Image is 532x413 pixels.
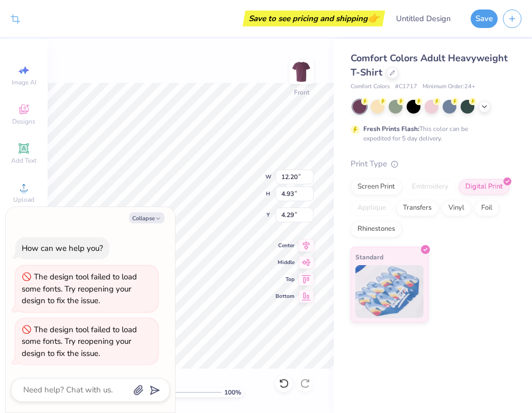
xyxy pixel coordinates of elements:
[22,324,137,359] div: The design tool failed to load some fonts. Try reopening your design to fix the issue.
[129,212,164,223] button: Collapse
[395,82,417,91] span: # C1717
[294,88,309,97] div: Front
[458,179,510,195] div: Digital Print
[11,156,36,165] span: Add Text
[276,276,295,283] span: Top
[363,125,419,133] strong: Fresh Prints Flash:
[396,200,438,216] div: Transfers
[13,195,34,204] span: Upload
[388,8,465,29] input: Untitled Design
[12,78,36,87] span: Image AI
[276,293,295,300] span: Bottom
[363,124,493,143] div: This color can be expedited for 5 day delivery.
[351,158,511,170] div: Print Type
[276,242,295,249] span: Center
[224,388,241,397] span: 100 %
[423,82,475,91] span: Minimum Order: 24 +
[351,82,390,91] span: Comfort Colors
[351,200,393,216] div: Applique
[405,179,455,195] div: Embroidery
[471,10,498,28] button: Save
[351,221,402,237] div: Rhinestones
[291,61,312,82] img: Front
[355,265,424,318] img: Standard
[351,52,508,79] span: Comfort Colors Adult Heavyweight T-Shirt
[368,12,379,24] span: 👉
[22,271,137,306] div: The design tool failed to load some fonts. Try reopening your design to fix the issue.
[22,243,103,254] div: How can we help you?
[474,200,499,216] div: Foil
[12,117,35,126] span: Designs
[442,200,471,216] div: Vinyl
[245,11,382,26] div: Save to see pricing and shipping
[355,251,383,262] span: Standard
[351,179,402,195] div: Screen Print
[276,259,295,266] span: Middle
